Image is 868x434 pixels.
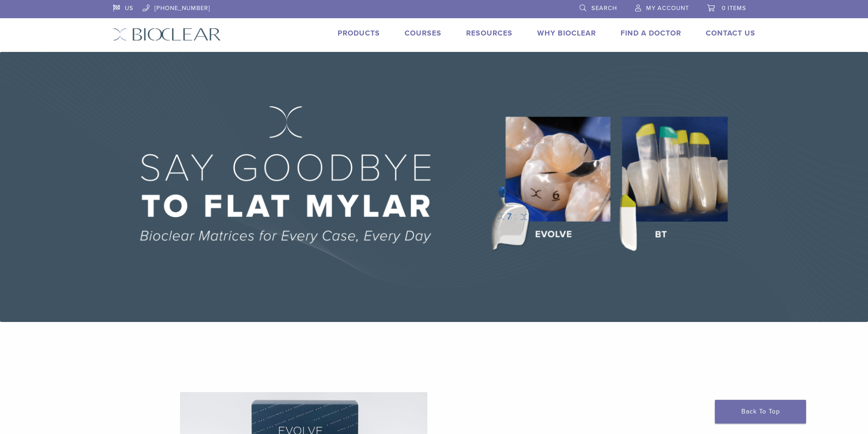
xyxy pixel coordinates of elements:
[722,5,746,12] span: 0 items
[646,5,689,12] span: My Account
[338,29,380,38] a: Products
[706,29,755,38] a: Contact Us
[537,29,596,38] a: Why Bioclear
[591,5,617,12] span: Search
[405,29,442,38] a: Courses
[466,29,513,38] a: Resources
[621,29,681,38] a: Find A Doctor
[113,28,221,41] img: Bioclear
[715,400,806,424] a: Back To Top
